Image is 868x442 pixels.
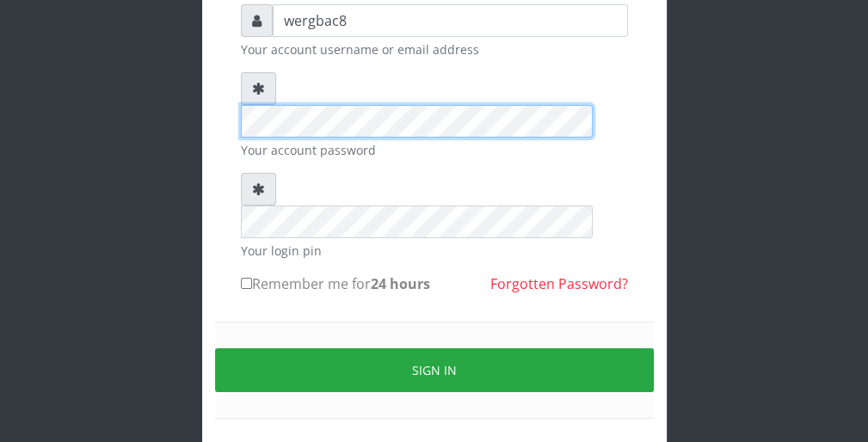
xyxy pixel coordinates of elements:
input: Remember me for24 hours [241,278,252,289]
input: Username or email address [273,4,628,37]
a: Forgotten Password? [490,274,628,293]
small: Your login pin [241,242,628,260]
small: Your account password [241,141,628,159]
button: Sign in [215,348,654,392]
small: Your account username or email address [241,40,628,58]
b: 24 hours [371,274,430,293]
label: Remember me for [241,273,430,294]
